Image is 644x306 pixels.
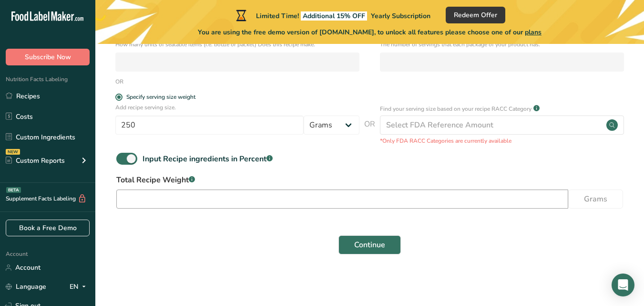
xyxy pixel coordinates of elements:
[234,10,430,21] div: Limited Time!
[6,278,46,295] a: Language
[25,52,71,62] span: Subscribe Now
[380,105,532,113] p: Find your serving size based on your recipe RACC Category
[6,149,20,155] div: NEW
[116,174,623,186] label: Total Recipe Weight
[371,11,430,21] span: Yearly Subscription
[454,10,497,20] span: Redeem Offer
[354,239,385,251] span: Continue
[115,77,123,86] div: OR
[6,156,65,166] div: Custom Reports
[301,11,367,21] span: Additional 15% OFF
[126,94,195,101] div: Specify serving size weight
[6,220,90,236] a: Book a Free Demo
[6,187,21,193] div: BETA
[115,103,359,112] p: Add recipe serving size.
[338,235,401,254] button: Continue
[6,49,90,65] button: Subscribe Now
[380,40,624,49] p: The number of servings that each package of your product has.
[115,40,359,49] p: How many units of sealable items (i.e. bottle or packet) Does this recipe make.
[115,116,304,135] input: Type your serving size here
[446,7,505,23] button: Redeem Offer
[143,153,273,165] div: Input Recipe ingredients in Percent
[584,193,607,205] span: Grams
[198,27,542,37] span: You are using the free demo version of [DOMAIN_NAME], to unlock all features please choose one of...
[568,190,623,209] button: Grams
[70,281,90,293] div: EN
[364,118,375,145] span: OR
[525,28,542,37] span: plans
[380,137,624,145] p: *Only FDA RACC Categories are currently available
[612,274,634,296] div: Open Intercom Messenger
[386,119,493,131] div: Select FDA Reference Amount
